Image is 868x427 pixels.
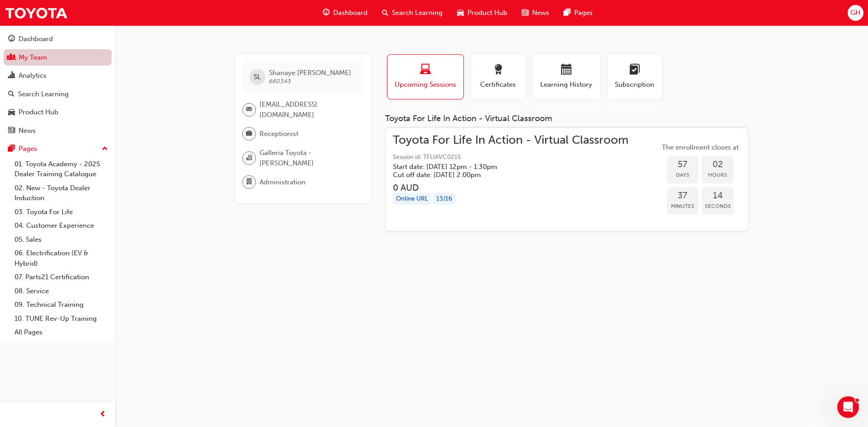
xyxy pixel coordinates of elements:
[19,107,58,117] div: Product Hub
[393,163,614,171] h5: Start date: [DATE] 12pm - 1:30pm
[393,135,628,145] span: Toyota For Life In Action - Virtual Classroom
[8,90,14,99] span: search-icon
[269,77,291,85] span: 660343
[667,170,698,180] span: Days
[19,70,47,81] div: Analytics
[702,160,734,170] span: 02
[11,284,112,298] a: 08. Service
[702,191,734,201] span: 14
[433,193,455,205] div: 13 / 16
[574,8,593,18] span: Pages
[393,135,741,224] a: Toyota For Life In Action - Virtual ClassroomSession id: TFLIAVC0215Start date: [DATE] 12pm - 1:3...
[11,205,112,219] a: 03. Toyota For Life
[393,193,431,205] div: Online URL
[667,160,698,170] span: 57
[4,141,112,157] button: Pages
[387,54,464,99] button: Upcoming Sessions
[667,191,698,201] span: 37
[393,183,628,193] h3: 0 AUD
[493,64,504,76] span: award-icon
[837,396,859,418] iframe: Intercom live chat
[4,49,112,66] a: My Team
[316,4,375,22] a: guage-iconDashboard
[375,4,450,22] a: search-iconSearch Learning
[522,7,528,19] span: news-icon
[259,99,356,120] span: [EMAIL_ADDRESS][DOMAIN_NAME]
[702,201,734,211] span: Seconds
[4,29,112,141] button: DashboardMy TeamAnalyticsSearch LearningProduct HubNews
[259,177,306,188] span: Administration
[532,8,549,18] span: News
[8,108,15,117] span: car-icon
[420,64,431,76] span: laptop-icon
[8,145,15,153] span: pages-icon
[629,64,640,76] span: learningplan-icon
[382,7,388,19] span: search-icon
[4,67,112,84] a: Analytics
[4,86,112,103] a: Search Learning
[19,144,37,154] div: Pages
[539,80,594,90] span: Learning History
[514,4,557,22] a: news-iconNews
[557,4,600,22] a: pages-iconPages
[8,54,15,62] span: people-icon
[246,176,252,188] span: department-icon
[259,148,356,168] span: Galleria Toyota - [PERSON_NAME]
[450,4,514,22] a: car-iconProduct Hub
[471,54,525,99] button: Certificates
[11,157,112,181] a: 01. Toyota Academy - 2025 Dealer Training Catalogue
[11,298,112,312] a: 09. Technical Training
[614,80,655,90] span: Subscription
[4,31,112,47] a: Dashboard
[11,270,112,284] a: 07. Parts21 Certification
[478,80,519,90] span: Certificates
[246,152,252,164] span: organisation-icon
[850,8,860,18] span: GH
[11,181,112,205] a: 02. New - Toyota Dealer Induction
[11,312,112,326] a: 10. TUNE Rev-Up Training
[11,219,112,233] a: 04. Customer Experience
[467,8,507,18] span: Product Hub
[18,89,69,99] div: Search Learning
[8,127,15,135] span: news-icon
[8,72,15,80] span: chart-icon
[323,7,330,19] span: guage-icon
[393,171,614,179] h5: Cut off date: [DATE] 2:00pm
[4,122,112,139] a: News
[99,409,106,420] span: prev-icon
[19,126,36,136] div: News
[385,114,749,124] div: Toyota For Life In Action - Virtual Classroom
[19,34,53,44] div: Dashboard
[667,201,698,211] span: Minutes
[246,104,252,116] span: email-icon
[392,8,443,18] span: Search Learning
[259,129,298,139] span: Receptionist
[561,64,572,76] span: calendar-icon
[394,80,457,90] span: Upcoming Sessions
[533,54,600,99] button: Learning History
[564,7,571,19] span: pages-icon
[608,54,662,99] button: Subscription
[8,35,15,43] span: guage-icon
[5,3,68,23] img: Trak
[393,152,628,163] span: Session id: TFLIAVC0215
[660,142,741,153] span: The enrollment closes at
[702,170,734,180] span: Hours
[269,69,351,77] span: Shanaye [PERSON_NAME]
[4,104,112,121] a: Product Hub
[246,128,252,140] span: briefcase-icon
[333,8,368,18] span: Dashboard
[11,233,112,247] a: 05. Sales
[254,72,261,82] span: SL
[11,325,112,339] a: All Pages
[848,5,863,21] button: GH
[11,246,112,270] a: 06. Electrification (EV & Hybrid)
[457,7,464,19] span: car-icon
[102,143,108,155] span: up-icon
